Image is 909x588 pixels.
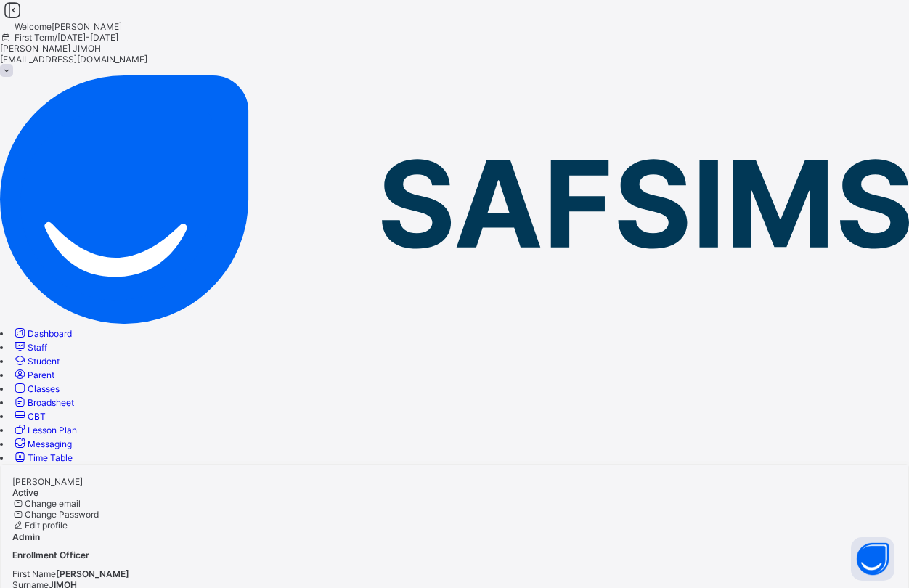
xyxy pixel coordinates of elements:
[12,411,46,422] a: CBT
[12,383,60,394] a: Classes
[56,568,129,579] span: [PERSON_NAME]
[28,411,46,422] span: CBT
[12,356,60,367] a: Student
[851,537,894,581] button: Open asap
[12,328,72,339] a: Dashboard
[12,531,40,542] span: Admin
[25,498,81,509] span: Change email
[28,397,74,408] span: Broadsheet
[28,438,72,449] span: Messaging
[12,487,38,498] span: Active
[12,550,89,560] span: Enrollment Officer
[12,342,47,353] a: Staff
[12,452,73,463] a: Time Table
[28,425,77,436] span: Lesson Plan
[28,342,47,353] span: Staff
[28,356,60,367] span: Student
[25,520,68,531] span: Edit profile
[28,369,54,380] span: Parent
[28,383,60,394] span: Classes
[25,509,99,520] span: Change Password
[12,397,74,408] a: Broadsheet
[12,438,72,449] a: Messaging
[12,476,83,487] span: [PERSON_NAME]
[12,425,77,436] a: Lesson Plan
[12,568,56,579] span: First Name
[28,452,73,463] span: Time Table
[12,369,54,380] a: Parent
[15,21,122,32] span: Welcome [PERSON_NAME]
[28,328,72,339] span: Dashboard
